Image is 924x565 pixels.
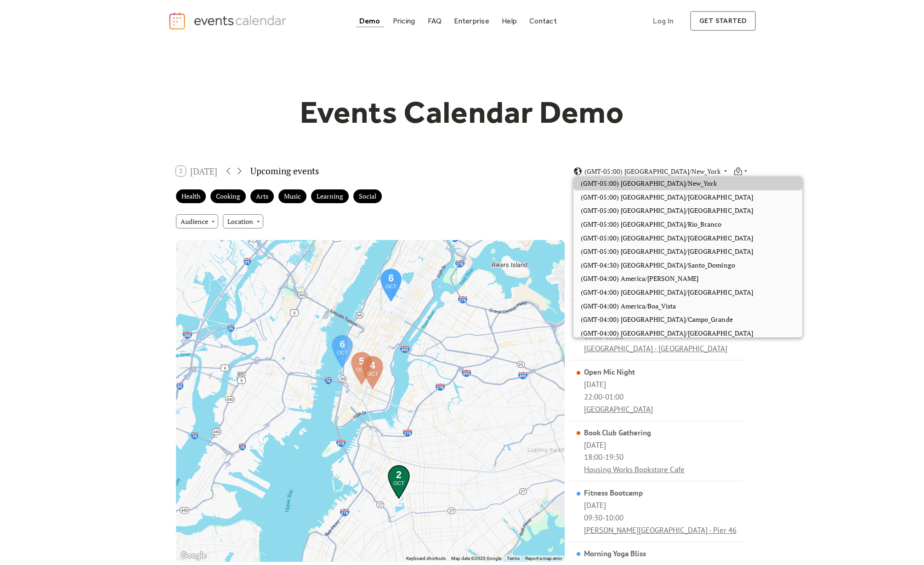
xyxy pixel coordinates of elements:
div: Contact [529,18,557,23]
span: (GMT-05:00) [GEOGRAPHIC_DATA]/New_York [581,178,717,188]
a: home [168,11,289,30]
div: Pricing [393,18,415,23]
span: (GMT-04:00) [GEOGRAPHIC_DATA]/[GEOGRAPHIC_DATA] [581,328,753,338]
a: Demo [356,15,384,27]
span: (GMT-05:00) [GEOGRAPHIC_DATA]/[GEOGRAPHIC_DATA] [581,192,753,202]
a: get started [690,11,756,31]
a: FAQ [424,15,446,27]
span: (GMT-04:00) [GEOGRAPHIC_DATA]/Campo_Grande [581,314,733,325]
span: (GMT-05:00) [GEOGRAPHIC_DATA]/[GEOGRAPHIC_DATA] [581,246,753,257]
a: Log In [644,11,683,31]
a: Contact [526,15,561,27]
div: Demo [359,18,380,23]
div: Help [502,18,517,23]
div: FAQ [428,18,442,23]
span: (GMT-04:30) [GEOGRAPHIC_DATA]/Santo_Domingo [581,260,735,270]
h1: Events Calendar Demo [286,93,639,131]
a: Pricing [389,15,419,27]
span: (GMT-04:00) America/Boa_Vista [581,301,676,311]
div: Enterprise [454,18,489,23]
span: (GMT-05:00) [GEOGRAPHIC_DATA]/[GEOGRAPHIC_DATA] [581,233,753,243]
span: (GMT-04:00) America/[PERSON_NAME] [581,274,699,284]
a: Help [498,15,521,27]
span: (GMT-05:00) [GEOGRAPHIC_DATA]/[GEOGRAPHIC_DATA] [581,205,753,216]
span: (GMT-04:00) [GEOGRAPHIC_DATA]/[GEOGRAPHIC_DATA] [581,287,753,297]
div: Loading the Events Calendar... [370,447,759,453]
a: Enterprise [450,15,493,27]
span: (GMT-05:00) [GEOGRAPHIC_DATA]/Rio_Branco [581,219,722,229]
